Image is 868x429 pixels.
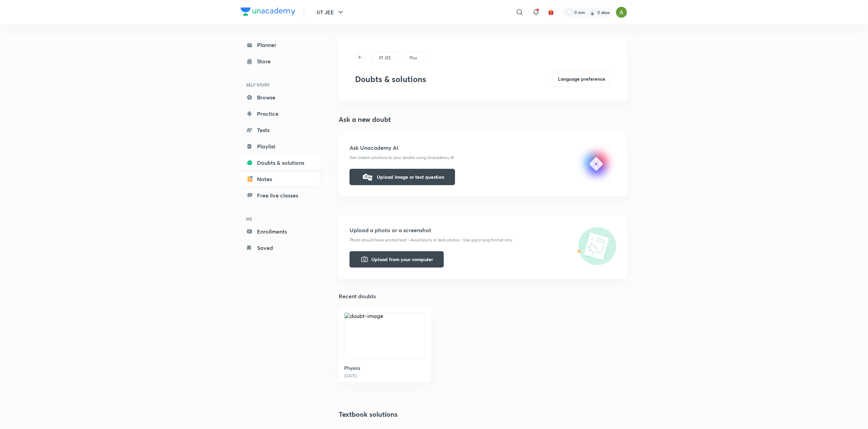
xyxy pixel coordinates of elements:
img: upload-icon [576,144,616,184]
a: Saved [241,241,320,255]
img: camera-icon [360,170,374,184]
a: Browse [241,91,320,104]
img: camera-icon [360,255,369,264]
button: Upload image or text question [350,169,455,185]
h6: SELF STUDY [241,79,320,91]
img: upload-icon [576,226,616,266]
a: Store [241,54,320,68]
div: Store [257,57,275,65]
img: avatar [548,9,554,15]
a: Free live classes [241,189,320,202]
h6: Physics [344,364,426,371]
h3: Doubts & solutions [355,74,426,84]
h5: Upload a photo or a screenshot [350,226,616,234]
p: IIT JEE [379,55,391,61]
img: Company Logo [241,7,295,16]
button: Upload from your computer [350,251,444,268]
h6: ME [241,213,320,225]
a: IIT JEE [378,55,392,61]
h4: Ask a new doubt [339,114,627,125]
a: Enrollments [241,225,320,238]
a: Notes [241,172,320,186]
img: streak [589,9,596,16]
p: [DATE] [344,373,357,379]
a: Tests [241,123,320,137]
p: Get instant solutions to your doubts using Unacademy AI [350,155,616,161]
button: Language preference [552,71,611,87]
p: Photo should have printed text • Avoid blurry or dark photos • Use jpg or png format only [350,237,616,243]
a: Playlist [241,140,320,153]
img: doubt-image [344,313,425,359]
p: Plus [409,55,417,61]
a: Practice [241,107,320,121]
a: Company Logo [241,7,295,17]
h5: Recent doubts [339,292,376,300]
a: Doubts & solutions [241,156,320,170]
h5: Ask Unacademy AI [350,144,616,152]
button: IIT JEE [312,5,349,19]
a: Planner [241,38,320,52]
a: Plus [408,55,418,61]
img: Ajay A [616,6,627,18]
h4: Textbook solutions [339,409,627,419]
button: avatar [546,7,557,18]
